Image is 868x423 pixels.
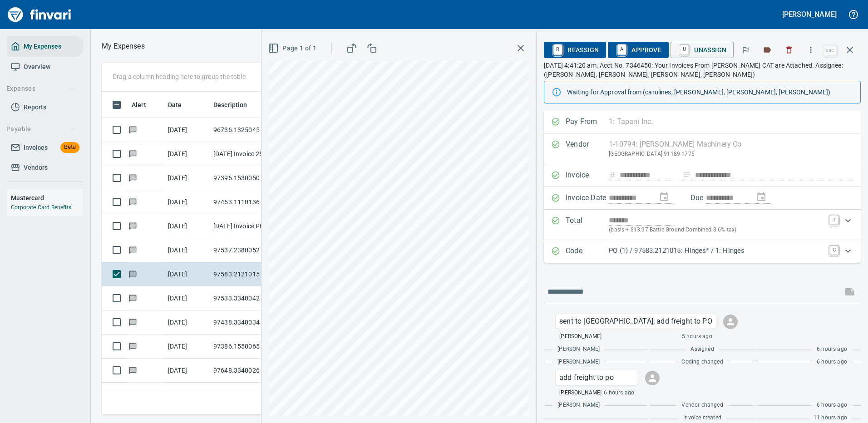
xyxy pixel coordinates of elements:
[735,40,755,60] button: Flag
[24,142,48,153] span: Invoices
[128,367,138,373] span: Has messages
[210,262,291,286] td: 97583.2121015
[544,240,861,263] div: Expand
[680,44,689,54] a: U
[128,295,138,301] span: Has messages
[270,43,316,54] span: Page 1 of 1
[3,80,79,97] button: Expenses
[210,383,291,407] td: 97279.1105138
[559,332,602,341] span: [PERSON_NAME]
[6,123,75,135] span: Payable
[559,316,712,327] p: sent to [GEOGRAPHIC_DATA]; add freight to PO
[556,314,716,329] div: Click for options
[164,190,210,214] td: [DATE]
[681,401,723,410] span: Vendor changed
[164,262,210,286] td: [DATE]
[102,41,145,52] nav: breadcrumb
[164,383,210,407] td: [DATE]
[210,166,291,190] td: 97396.1530050
[823,45,837,55] a: esc
[128,223,138,229] span: Has messages
[210,190,291,214] td: 97453.1110136
[11,204,71,211] a: Corporate Card Benefits
[132,99,146,110] span: Alert
[5,4,74,25] img: Finvari
[24,41,61,52] span: My Expenses
[3,121,79,138] button: Payable
[210,238,291,262] td: 97537.2380052
[544,61,861,79] p: [DATE] 4:41:20 am. Acct No. 7346450: Your Invoices From [PERSON_NAME] CAT are Attached. Assignee:...
[24,102,46,113] span: Reports
[608,42,669,58] button: AApprove
[11,193,83,203] h6: Mastercard
[128,127,138,133] span: Has messages
[821,39,861,61] span: Close invoice
[60,142,79,152] span: Beta
[817,358,847,367] span: 6 hours ago
[266,40,320,57] button: Page 1 of 1
[164,166,210,190] td: [DATE]
[164,286,210,310] td: [DATE]
[7,157,83,178] a: Vendors
[132,99,158,110] span: Alert
[678,42,726,58] span: Unassign
[609,226,824,235] p: (basis + $13.97 Battle Ground Combined 8.6% tax)
[801,40,821,60] button: More
[829,215,838,224] a: T
[210,214,291,238] td: [DATE] Invoice PC150120631 from [PERSON_NAME] Machinery Co (1-10794)
[128,175,138,181] span: Has messages
[7,97,83,118] a: Reports
[24,61,50,73] span: Overview
[544,42,606,58] button: RReassign
[559,389,602,398] span: [PERSON_NAME]
[782,10,837,19] h5: [PERSON_NAME]
[210,142,291,166] td: [DATE] Invoice 2514-249347 from [PERSON_NAME] Auto Parts (1-23030)
[6,83,75,94] span: Expenses
[671,42,734,58] button: UUnassign
[7,36,83,57] a: My Expenses
[690,345,714,354] span: Assigned
[168,99,194,110] span: Date
[757,40,777,60] button: Labels
[7,57,83,77] a: Overview
[682,332,712,341] span: 5 hours ago
[213,99,247,110] span: Description
[164,214,210,238] td: [DATE]
[557,345,600,354] span: [PERSON_NAME]
[128,151,138,157] span: Has messages
[164,142,210,166] td: [DATE]
[210,359,291,383] td: 97648.3340026
[779,40,799,60] button: Discard
[128,247,138,253] span: Has messages
[617,44,626,54] a: A
[128,271,138,277] span: Has messages
[817,345,847,354] span: 6 hours ago
[168,99,182,110] span: Date
[839,281,861,303] span: This records your message into the invoice and notifies anyone mentioned
[7,138,83,158] a: InvoicesBeta
[551,42,599,58] span: Reassign
[164,118,210,142] td: [DATE]
[559,372,634,383] p: add freight to po
[609,246,824,256] p: PO (1) / 97583.2121015: Hinges* / 1: Hinges
[164,238,210,262] td: [DATE]
[544,210,861,240] div: Expand
[128,343,138,349] span: Has messages
[814,413,847,423] span: 11 hours ago
[210,334,291,359] td: 97386.1550065
[164,310,210,334] td: [DATE]
[102,41,145,52] p: My Expenses
[566,246,609,257] p: Code
[829,246,838,255] a: C
[681,358,723,367] span: Coding changed
[604,389,634,398] span: 6 hours ago
[210,118,291,142] td: 96736.1325045
[128,319,138,325] span: Has messages
[557,358,600,367] span: [PERSON_NAME]
[210,310,291,334] td: 97438.3340034
[113,72,246,81] p: Drag a column heading here to group the table
[615,42,661,58] span: Approve
[780,7,839,21] button: [PERSON_NAME]
[567,84,853,100] div: Waiting for Approval from (carolines, [PERSON_NAME], [PERSON_NAME], [PERSON_NAME])
[557,401,600,410] span: [PERSON_NAME]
